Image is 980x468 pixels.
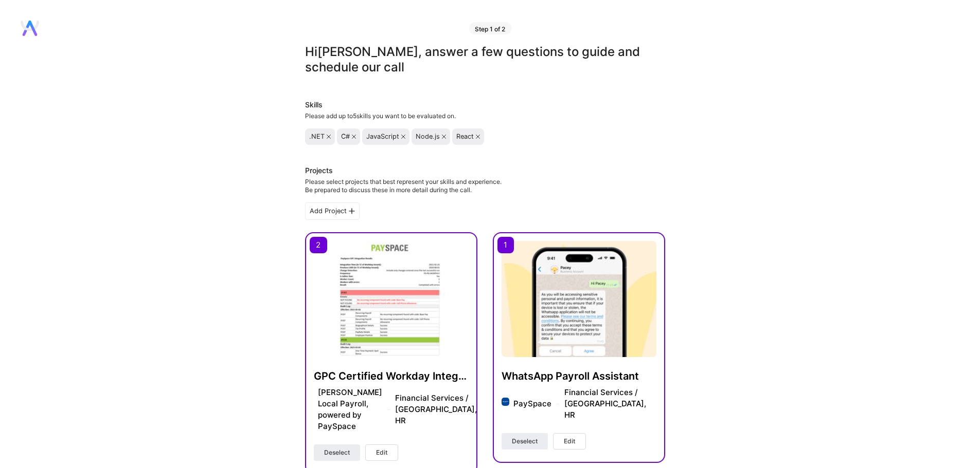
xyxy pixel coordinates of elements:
button: Edit [553,433,586,450]
button: Edit [365,444,398,461]
div: Projects [305,165,333,176]
div: [PERSON_NAME] Local Payroll, powered by PaySpace Financial Services / [GEOGRAPHIC_DATA], HR [318,387,477,432]
i: icon Close [476,135,480,139]
div: PaySpace Financial Services / [GEOGRAPHIC_DATA], HR [513,387,656,421]
i: icon PlusBlackFlat [349,208,355,214]
i: icon Close [352,135,356,139]
span: Deselect [324,448,350,457]
div: Step 1 of 2 [469,22,511,34]
button: Deselect [314,444,360,461]
div: Please select projects that best represent your skills and experience. Be prepared to discuss the... [305,178,502,194]
i: icon Close [327,135,331,139]
div: React [456,133,474,141]
img: WhatsApp Payroll Assistant [502,241,656,357]
span: Edit [376,448,387,457]
div: JavaScript [366,133,399,141]
button: Deselect [502,433,548,450]
div: .NET [309,133,325,141]
h4: GPC Certified Workday Integration [314,369,469,383]
div: Skills [305,100,665,110]
img: divider [557,404,559,404]
span: Deselect [512,437,538,446]
img: Company logo [502,398,509,405]
div: Node.js [416,133,440,141]
div: Add Project [305,202,360,220]
img: GPC Certified Workday Integration [314,241,469,357]
div: Hi [PERSON_NAME] , answer a few questions to guide and schedule our call [305,44,665,75]
span: Edit [564,437,575,446]
i: icon Close [442,135,446,139]
div: C# [341,133,350,141]
div: Please add up to 5 skills you want to be evaluated on. [305,112,665,120]
h4: WhatsApp Payroll Assistant [502,369,656,383]
i: icon Close [401,135,405,139]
